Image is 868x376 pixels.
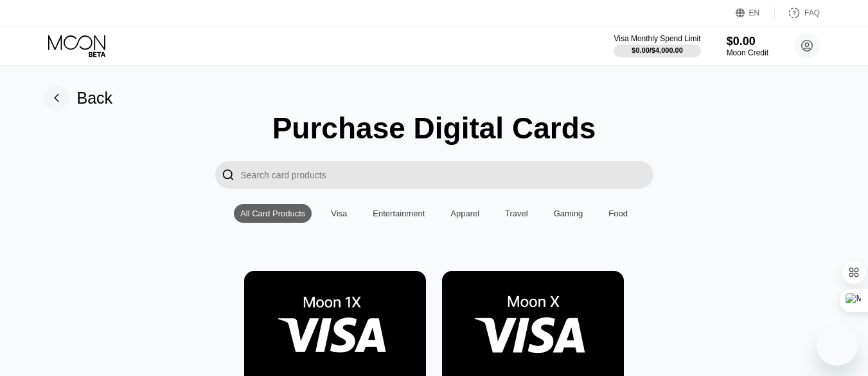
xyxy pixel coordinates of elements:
div:  [222,167,235,182]
div: Purchase Digital Cards [272,111,596,146]
div: $0.00 / $4,000.00 [632,46,683,54]
div: Back [44,85,113,111]
div: Entertainment [366,204,431,223]
div: Gaming [554,209,583,218]
div: Moon Credit [727,48,768,57]
div: Travel [505,209,528,218]
div:  [215,161,241,189]
div: EN [749,8,760,17]
div: Apparel [444,204,486,223]
div: All Card Products [234,204,312,223]
div: Gaming [547,204,590,223]
div: All Card Products [240,209,305,218]
div: $0.00 [727,35,768,48]
div: FAQ [804,8,820,17]
div: Food [608,209,628,218]
div: Apparel [450,209,479,218]
div: EN [736,6,775,19]
div: Visa Monthly Spend Limit$0.00/$4,000.00 [614,34,700,57]
div: Travel [499,204,535,223]
div: Visa Monthly Spend Limit [614,34,700,43]
div: FAQ [775,6,820,19]
input: Search card products [241,161,653,189]
iframe: Button to launch messaging window [817,324,858,366]
div: Back [77,89,113,108]
div: $0.00Moon Credit [727,35,768,57]
div: Food [602,204,634,223]
div: Entertainment [373,209,425,218]
div: Visa [331,209,347,218]
div: Visa [324,204,353,223]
